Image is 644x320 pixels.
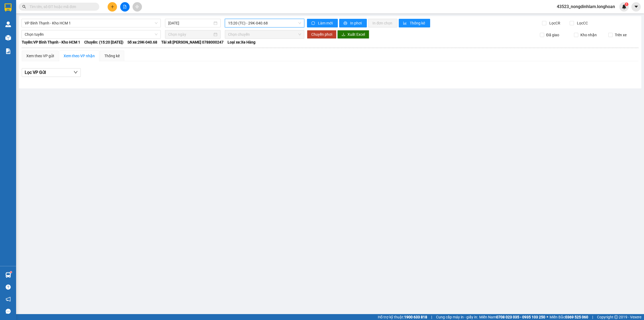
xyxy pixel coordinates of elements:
[592,314,593,320] span: |
[631,2,641,12] button: caret-down
[74,70,78,74] span: down
[25,19,158,27] span: VP Bình Thạnh - Kho HCM 1
[10,271,12,273] sup: 1
[622,4,627,9] img: icon-new-feature
[431,314,432,320] span: |
[127,39,157,45] span: Số xe: 29K-040.68
[22,5,26,9] span: search
[339,19,367,27] button: printerIn phơi
[399,19,430,27] button: bar-chartThống kê
[25,30,158,38] span: Chọn tuyến
[168,31,213,37] input: Chọn ngày
[496,315,545,319] strong: 0708 023 035 - 0935 103 250
[108,2,117,12] button: plus
[550,314,588,320] span: Miền Bắc
[307,19,338,27] button: syncLàm mới
[64,53,95,59] div: Xem theo VP nhận
[614,315,618,319] span: copyright
[404,315,427,319] strong: 1900 633 818
[5,21,11,27] img: warehouse-icon
[403,21,408,26] span: bar-chart
[436,314,478,320] span: Cung cấp máy in - giấy in:
[368,19,397,27] button: In đơn chọn
[161,39,224,45] span: Tài xế: [PERSON_NAME] 0788000247
[104,53,120,59] div: Thống kê
[547,316,548,318] span: ⚪️
[133,2,142,12] button: aim
[410,20,426,26] span: Thống kê
[5,3,12,12] img: logo-vxr
[5,48,11,54] img: solution-icon
[228,19,301,27] span: 15:20 (TC) - 29K-040.68
[25,69,46,76] span: Lọc VP Gửi
[228,30,301,38] span: Chọn chuyến
[26,53,54,59] div: Xem theo VP gửi
[625,2,628,6] sup: 1
[307,30,336,39] button: Chuyển phơi
[479,314,545,320] span: Miền Nam
[6,309,11,314] span: message
[228,39,255,45] span: Loại xe: Xe Hàng
[613,32,629,38] span: Trên xe
[544,32,561,38] span: Đã giao
[5,272,11,278] img: warehouse-icon
[135,5,139,9] span: aim
[84,39,123,45] span: Chuyến: (15:20 [DATE])
[311,21,316,26] span: sync
[575,20,589,26] span: Lọc CC
[22,40,80,44] b: Tuyến: VP Bình Thạnh - Kho HCM 1
[30,4,93,10] input: Tìm tên, số ĐT hoặc mã đơn
[5,35,11,41] img: warehouse-icon
[111,5,114,9] span: plus
[634,4,639,9] span: caret-down
[318,20,334,26] span: Làm mới
[565,315,588,319] strong: 0369 525 060
[578,32,599,38] span: Kho nhận
[343,21,348,26] span: printer
[350,20,363,26] span: In phơi
[120,2,130,12] button: file-add
[6,285,11,290] span: question-circle
[552,3,619,10] span: 43523_nongdinhlam.longhoan
[337,30,369,39] button: downloadXuất Excel
[378,314,427,320] span: Hỗ trợ kỹ thuật:
[123,5,127,9] span: file-add
[168,20,213,26] input: 12/08/2025
[625,2,627,6] span: 1
[6,297,11,302] span: notification
[22,68,81,77] button: Lọc VP Gửi
[547,20,561,26] span: Lọc CR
